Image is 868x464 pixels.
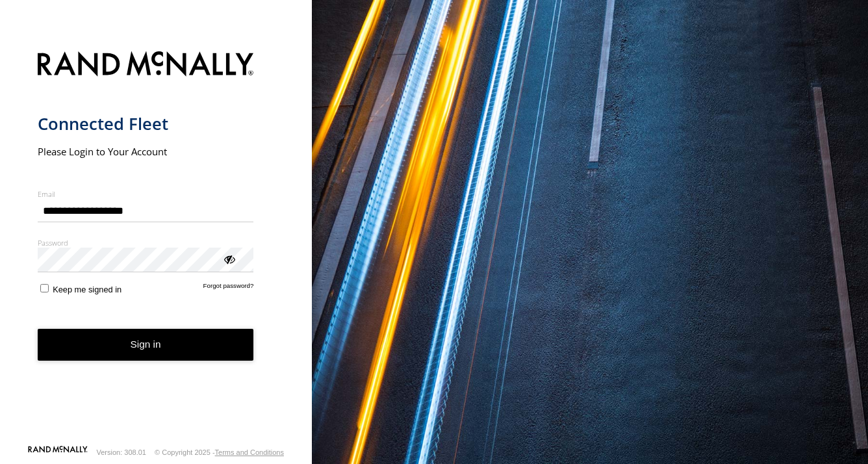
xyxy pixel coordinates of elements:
input: Keep me signed in [40,284,49,292]
h2: Please Login to Your Account [38,145,254,158]
h1: Connected Fleet [38,113,254,135]
form: main [38,44,275,445]
img: Rand McNally [38,49,254,82]
a: Terms and Conditions [215,448,284,456]
span: Keep me signed in [53,285,121,294]
label: Password [38,238,254,248]
a: Visit our Website [28,446,88,459]
div: Version: 308.01 [97,448,146,456]
a: Forgot password? [203,282,254,294]
label: Email [38,189,254,199]
div: © Copyright 2025 - [155,448,284,456]
button: Sign in [38,329,254,361]
div: ViewPassword [222,252,235,265]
